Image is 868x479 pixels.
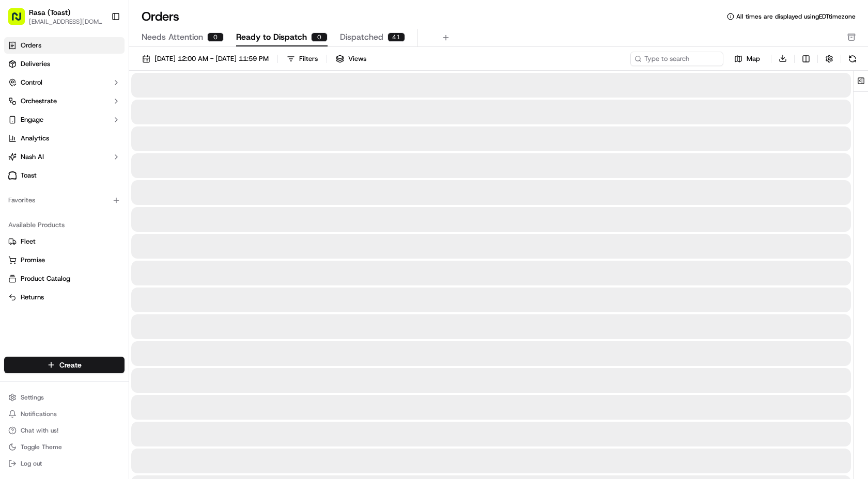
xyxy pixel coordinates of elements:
[4,407,125,421] button: Notifications
[8,237,120,246] a: Fleet
[736,12,856,21] span: All times are displayed using EDT timezone
[21,426,58,435] span: Chat with us!
[21,152,44,162] span: Nash AI
[21,59,50,69] span: Deliveries
[21,256,45,265] span: Promise
[331,52,371,66] button: Views
[727,53,767,65] button: Map
[630,52,723,66] input: Type to search
[236,31,307,43] span: Ready to Dispatch
[4,130,125,147] a: Analytics
[4,37,125,54] a: Orders
[21,115,43,124] span: Engage
[4,289,125,306] button: Returns
[8,274,120,283] a: Product Catalog
[21,78,42,87] span: Control
[21,393,44,402] span: Settings
[21,171,37,180] span: Toast
[21,293,44,302] span: Returns
[21,443,62,451] span: Toggle Theme
[154,54,269,63] span: [DATE] 12:00 AM - [DATE] 11:59 PM
[8,171,17,179] img: Toast logo
[21,237,36,246] span: Fleet
[4,357,125,373] button: Create
[4,111,125,128] button: Engage
[4,93,125,109] button: Orchestrate
[747,54,760,63] span: Map
[4,74,125,91] button: Control
[4,4,107,29] button: Rasa (Toast)[EMAIL_ADDRESS][DOMAIN_NAME]
[4,56,125,72] a: Deliveries
[207,33,224,42] div: 0
[311,33,328,42] div: 0
[388,33,405,42] div: 41
[21,459,42,468] span: Log out
[21,410,57,418] span: Notifications
[29,7,70,18] button: Rasa (Toast)
[21,134,49,143] span: Analytics
[29,18,103,26] button: [EMAIL_ADDRESS][DOMAIN_NAME]
[4,252,125,268] button: Promise
[4,270,125,287] button: Product Catalog
[21,41,41,50] span: Orders
[142,8,179,25] h1: Orders
[4,192,125,209] div: Favorites
[845,52,860,66] button: Refresh
[8,256,120,265] a: Promise
[137,52,273,66] button: [DATE] 12:00 AM - [DATE] 11:59 PM
[4,217,125,233] div: Available Products
[299,54,318,63] div: Filters
[4,149,125,165] button: Nash AI
[59,360,82,370] span: Create
[4,440,125,454] button: Toggle Theme
[21,97,57,106] span: Orchestrate
[4,233,125,250] button: Fleet
[21,274,70,283] span: Product Catalog
[282,52,322,66] button: Filters
[4,167,125,184] a: Toast
[340,31,383,43] span: Dispatched
[4,423,125,438] button: Chat with us!
[348,54,366,63] span: Views
[8,293,120,302] a: Returns
[142,31,203,43] span: Needs Attention
[4,456,125,471] button: Log out
[4,390,125,405] button: Settings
